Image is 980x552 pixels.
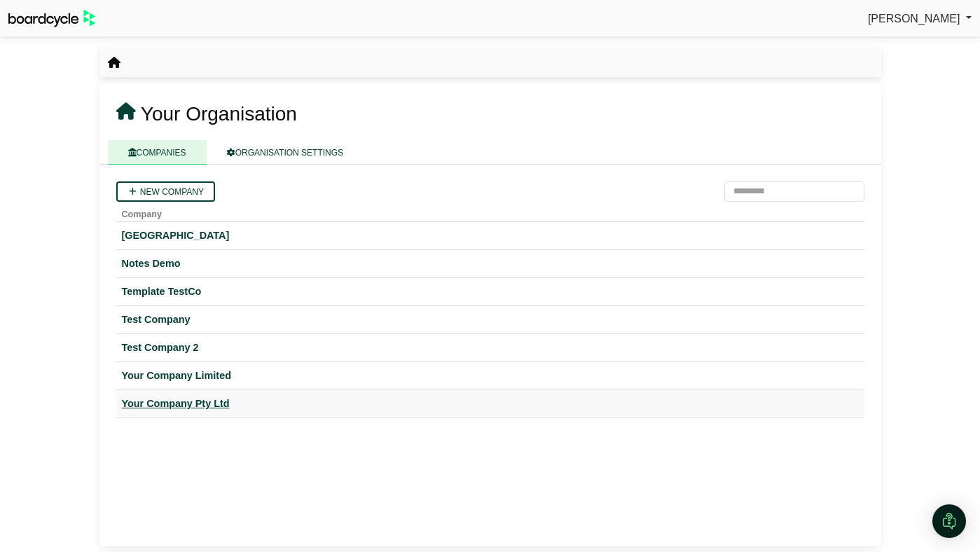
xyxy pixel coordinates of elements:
[116,202,864,222] th: Company
[868,13,960,25] span: [PERSON_NAME]
[108,140,207,165] a: COMPANIES
[868,10,972,28] a: [PERSON_NAME]
[122,256,859,272] a: Notes Demo
[932,504,966,538] div: Open Intercom Messenger
[122,340,859,356] a: Test Company 2
[122,228,859,244] a: [GEOGRAPHIC_DATA]
[122,368,859,384] a: Your Company Limited
[116,181,215,202] a: New company
[122,312,859,328] a: Test Company
[207,140,364,165] a: ORGANISATION SETTINGS
[141,103,297,125] span: Your Organisation
[122,284,859,300] a: Template TestCo
[8,10,95,27] img: BoardcycleBlackGreen-aaafeed430059cb809a45853b8cf6d952af9d84e6e89e1f1685b34bfd5cb7d64.svg
[122,396,859,412] a: Your Company Pty Ltd
[108,54,120,72] nav: breadcrumb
